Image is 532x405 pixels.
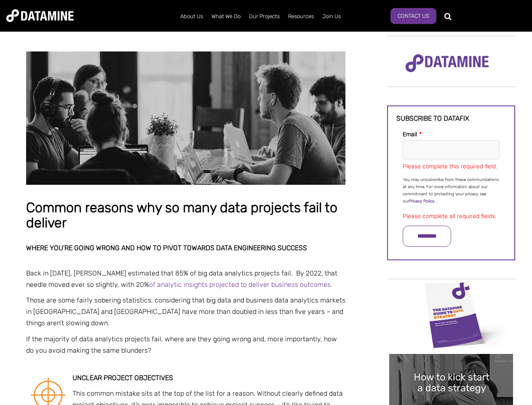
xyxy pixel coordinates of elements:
[26,200,345,230] h1: Common reasons why so many data projects fail to deliver
[396,115,506,122] h3: Subscribe to datafix
[389,280,513,350] img: Data Strategy Cover thumbnail
[245,5,284,27] a: Our Projects
[26,244,345,252] h2: Where you’re going wrong and how to pivot towards data engineering success
[26,267,345,290] p: Back in [DATE], [PERSON_NAME] estimated that 85% of big data analytics projects fail. By 2022, th...
[149,281,332,289] a: of analytic insights projected to deliver business outcomes.
[26,333,345,356] p: If the majority of data analytics projects fail, where are they going wrong and, more importantly...
[26,294,345,329] p: Those are some fairly sobering statistics, considering that big data and business data analytics ...
[403,213,496,220] label: Please complete all required fields.
[26,51,345,185] img: Common reasons why so many data projects fail to deliver
[403,131,417,138] span: Email
[318,5,345,27] a: Join Us
[403,176,500,205] p: You may unsubscribe from these communications at any time. For more information about our commitm...
[409,199,434,204] a: Privacy Policy
[207,5,245,27] a: What We Do
[390,8,436,24] a: Contact Us
[400,49,495,78] img: Datamine Logo No Strapline - Purple
[6,9,74,22] img: Datamine
[72,374,173,382] strong: Unclear project objectives
[284,5,318,27] a: Resources
[403,163,497,170] label: Please complete this required field.
[176,5,207,27] a: About Us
